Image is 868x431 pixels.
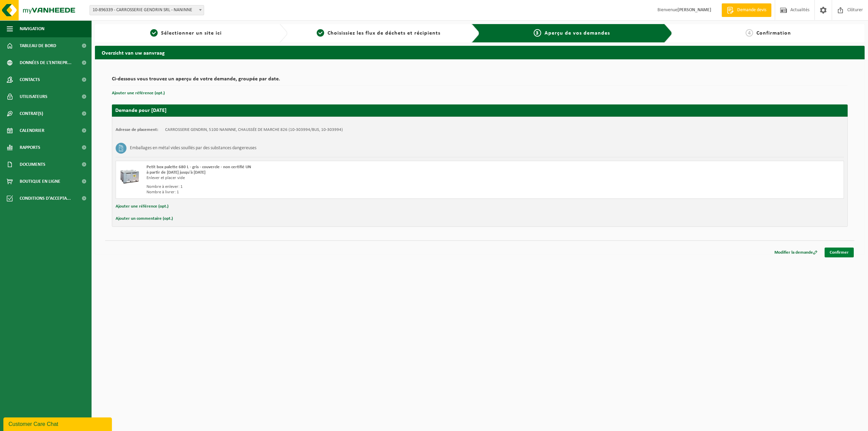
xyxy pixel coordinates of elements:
[291,29,467,37] a: 2Choisissiez les flux de déchets et récipients
[677,7,711,13] strong: [PERSON_NAME]
[328,31,440,36] span: Choisissiez les flux de déchets et récipients
[20,37,56,54] span: Tableau de bord
[112,76,848,85] h2: Ci-dessous vous trouvez un aperçu de votre demande, groupée par date.
[317,29,324,37] span: 2
[146,184,507,190] div: Nombre à enlever: 1
[722,3,771,17] a: Demande devis
[116,202,169,211] button: Ajouter une référence (opt.)
[165,127,343,133] td: CARROSSERIE GENDRIN, 5100 NANINNE, CHAUSSÉE DE MARCHE 826 (10-303994/BUS, 10-303994)
[20,105,43,122] span: Contrat(s)
[20,88,47,105] span: Utilisateurs
[545,31,610,36] span: Aperçu de vos demandes
[146,190,507,195] div: Nombre à livrer: 1
[150,29,158,37] span: 1
[3,416,113,431] iframe: chat widget
[98,29,274,37] a: 1Sélectionner un site ici
[90,5,204,15] span: 10-896339 - CARROSSERIE GENDRIN SRL - NANINNE
[20,54,72,71] span: Données de l'entrepr...
[95,46,865,59] h2: Overzicht van uw aanvraag
[534,29,541,37] span: 3
[161,31,222,36] span: Sélectionner un site ici
[146,170,205,175] strong: à partir de [DATE] jusqu'à [DATE]
[825,248,854,257] a: Confirmer
[20,122,44,139] span: Calendrier
[735,7,768,14] span: Demande devis
[115,108,166,113] strong: Demande pour [DATE]
[130,143,256,154] h3: Emballages en métal vides souillés par des substances dangereuses
[746,29,753,37] span: 4
[20,173,60,190] span: Boutique en ligne
[20,156,45,173] span: Documents
[20,190,71,207] span: Conditions d'accepta...
[769,248,823,257] a: Modifier la demande
[90,5,204,15] span: 10-896339 - CARROSSERIE GENDRIN SRL - NANINNE
[116,128,158,132] strong: Adresse de placement:
[112,89,165,98] button: Ajouter une référence (opt.)
[20,71,40,88] span: Contacts
[146,165,251,169] span: Petit box palette 680 L - gris - couvercle - non certifié UN
[146,175,507,181] div: Enlever et placer vide
[119,164,140,185] img: PB-LB-0680-HPE-GY-11.png
[756,31,791,36] span: Confirmation
[20,139,40,156] span: Rapports
[116,214,173,223] button: Ajouter un commentaire (opt.)
[20,20,44,37] span: Navigation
